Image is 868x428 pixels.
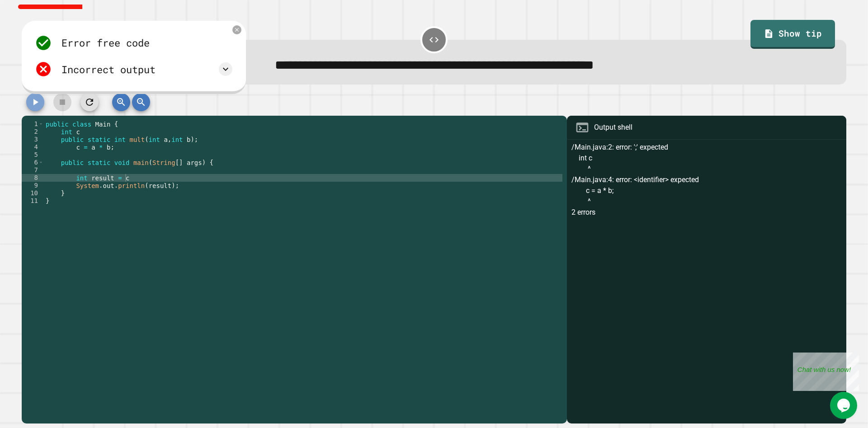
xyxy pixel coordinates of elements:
[22,166,44,174] div: 7
[793,353,859,391] iframe: chat widget
[22,136,44,143] div: 3
[61,62,156,77] div: Incorrect output
[22,120,44,128] div: 1
[22,151,44,159] div: 5
[22,174,44,182] div: 8
[22,128,44,136] div: 2
[830,392,859,419] iframe: chat widget
[22,197,44,205] div: 11
[594,122,632,133] div: Output shell
[750,20,835,49] a: Show tip
[22,189,44,197] div: 10
[22,159,44,166] div: 6
[571,142,842,423] div: /Main.java:2: error: ';' expected int c ^ /Main.java:4: error: <identifier> expected c = a * b; ^...
[38,120,43,128] span: Toggle code folding, rows 1 through 11
[61,35,150,50] div: Error free code
[22,143,44,151] div: 4
[38,159,43,166] span: Toggle code folding, rows 6 through 10
[22,182,44,189] div: 9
